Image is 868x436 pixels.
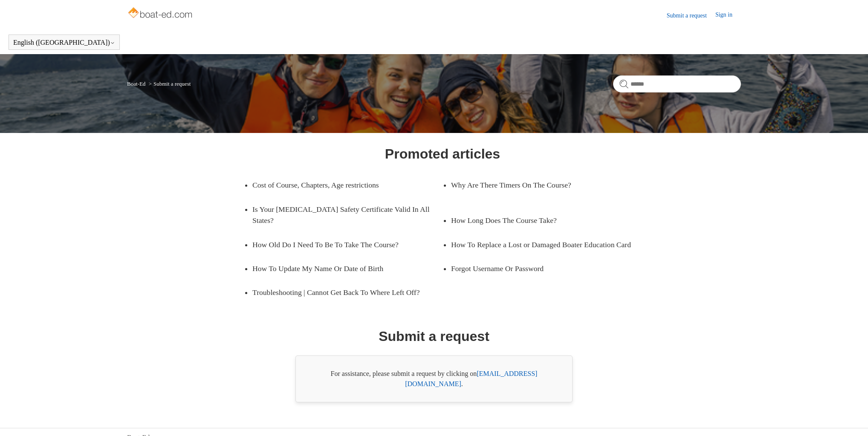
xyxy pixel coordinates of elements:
[252,233,430,257] a: How Old Do I Need To Be To Take The Course?
[451,208,628,232] a: How Long Does The Course Take?
[451,173,628,197] a: Why Are There Timers On The Course?
[295,355,573,402] div: For assistance, please submit a request by clicking on .
[13,39,115,46] button: English ([GEOGRAPHIC_DATA])
[451,257,628,280] a: Forgot Username Or Password
[127,81,145,87] a: Boat-Ed
[252,257,430,280] a: How To Update My Name Or Date of Birth
[715,10,741,20] a: Sign in
[252,280,443,304] a: Troubleshooting | Cannot Get Back To Where Left Off?
[127,5,195,22] img: Boat-Ed Help Center home page
[385,144,500,164] h1: Promoted articles
[127,81,147,87] li: Boat-Ed
[839,407,862,430] div: Live chat
[147,81,191,87] li: Submit a request
[613,75,741,92] input: Search
[451,233,641,257] a: How To Replace a Lost or Damaged Boater Education Card
[667,11,715,20] a: Submit a request
[252,197,443,233] a: Is Your [MEDICAL_DATA] Safety Certificate Valid In All States?
[252,173,430,197] a: Cost of Course, Chapters, Age restrictions
[379,326,489,346] h1: Submit a request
